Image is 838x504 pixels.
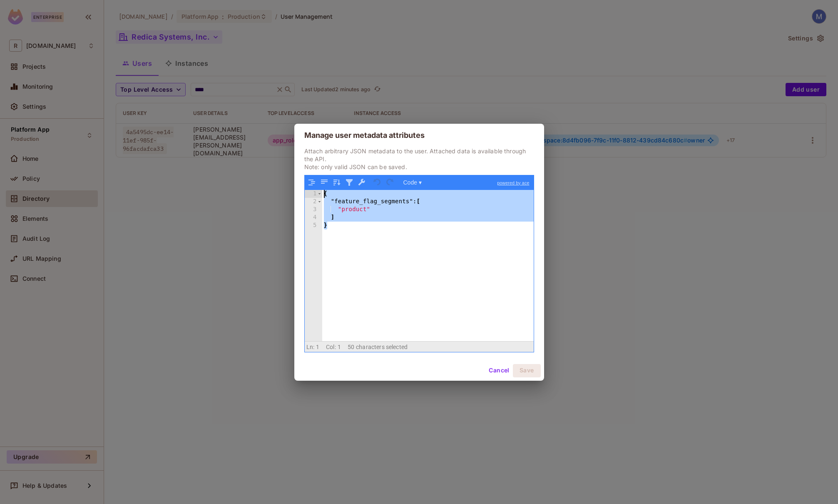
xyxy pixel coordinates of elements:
[513,364,541,377] button: Save
[326,344,336,350] span: Col:
[306,344,314,350] span: Ln:
[305,198,322,206] div: 2
[356,177,367,188] button: Repair JSON: fix quotes and escape characters, remove comments and JSONP notation, turn JavaScrip...
[305,190,322,198] div: 1
[304,147,534,171] p: Attach arbitrary JSON metadata to the user. Attached data is available through the API. Note: onl...
[344,177,355,188] button: Filter, sort, or transform contents
[306,177,317,188] button: Format JSON data, with proper indentation and line feeds (Ctrl+I)
[319,177,330,188] button: Compact JSON data, remove all whitespaces (Ctrl+Shift+I)
[338,344,341,350] span: 1
[493,175,533,190] a: powered by ace
[331,177,342,188] button: Sort contents
[348,344,354,350] span: 50
[385,177,395,188] button: Redo (Ctrl+Shift+Z)
[294,124,544,147] h2: Manage user metadata attributes
[305,214,322,222] div: 4
[372,177,383,188] button: Undo last action (Ctrl+Z)
[305,206,322,214] div: 3
[485,364,512,377] button: Cancel
[305,222,322,230] div: 5
[356,344,408,350] span: characters selected
[400,177,425,188] button: Code ▾
[316,344,319,350] span: 1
